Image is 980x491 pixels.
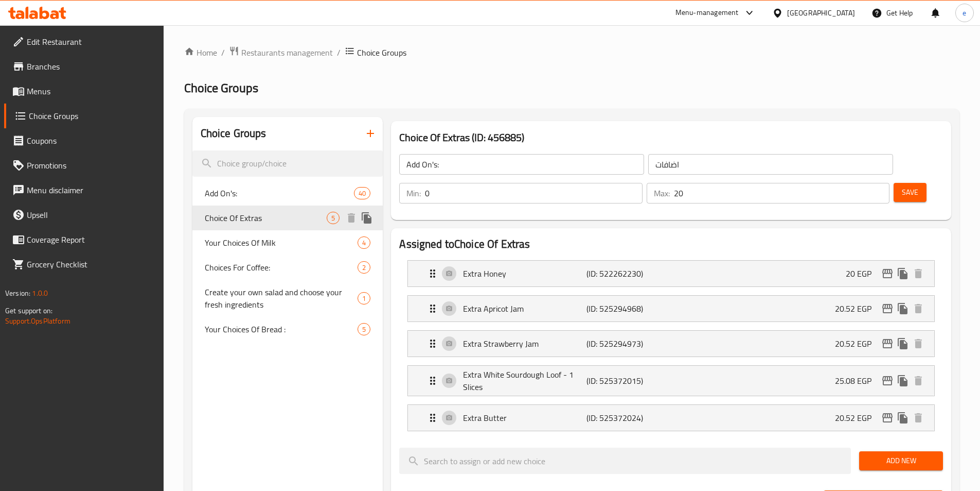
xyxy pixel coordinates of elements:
h3: Choice Of Extras (ID: 456885) [399,129,943,146]
li: / [337,46,341,59]
p: 20.52 EGP [835,412,880,424]
p: Extra Strawberry Jam [463,337,586,350]
div: Choices [327,212,340,224]
span: 5 [358,325,370,334]
p: Max: [654,187,670,199]
li: Expand [399,291,943,326]
span: Upsell [27,209,155,221]
p: (ID: 525372024) [586,412,669,424]
input: search [192,150,383,177]
div: Expand [408,261,934,286]
div: Add On's:40 [192,181,383,206]
li: / [221,46,225,59]
button: Save [894,183,926,202]
span: Edit Restaurant [27,36,155,48]
span: Version: [5,286,30,300]
button: duplicate [895,410,911,426]
span: Choice Of Extras [205,212,327,224]
div: Choices For Coffee:2 [192,255,383,280]
p: Extra Apricot Jam [463,302,586,315]
p: Min: [406,187,421,199]
div: Expand [408,366,934,396]
button: edit [880,301,895,316]
p: 25.08 EGP [835,375,880,387]
div: Choices [354,187,370,199]
li: Expand [399,361,943,400]
a: Coupons [4,128,164,153]
p: (ID: 522262230) [586,267,669,280]
div: Choices [358,236,370,249]
div: Choice Of Extras5deleteduplicate [192,206,383,230]
li: Expand [399,256,943,291]
div: [GEOGRAPHIC_DATA] [787,7,855,19]
span: 1.0.0 [32,286,48,300]
span: Create your own salad and choose your fresh ingredients [205,286,358,311]
a: Home [184,46,217,59]
button: Add New [859,451,943,470]
button: edit [880,336,895,351]
a: Menu disclaimer [4,178,164,202]
p: Extra Honey [463,267,586,280]
span: Choice Groups [29,110,155,122]
a: Restaurants management [229,46,333,59]
div: Your Choices Of Bread :5 [192,317,383,342]
span: 4 [358,238,370,248]
span: Choices For Coffee: [205,261,358,274]
span: 1 [358,294,370,303]
p: 20.52 EGP [835,302,880,315]
span: e [963,7,966,19]
span: Promotions [27,159,155,172]
button: delete [911,301,926,316]
span: Get support on: [5,304,52,317]
button: edit [880,266,895,281]
a: Promotions [4,153,164,178]
a: Choice Groups [4,104,164,128]
div: Create your own salad and choose your fresh ingredients1 [192,280,383,317]
div: Choices [358,323,370,335]
a: Menus [4,79,164,104]
button: delete [344,210,359,226]
p: (ID: 525294973) [586,337,669,350]
h2: Choice Groups [201,126,266,141]
span: 2 [358,263,370,273]
span: Branches [27,60,155,73]
button: delete [911,410,926,426]
p: 20.52 EGP [835,337,880,350]
span: 40 [354,189,370,198]
div: Choices [358,292,370,304]
div: Choices [358,261,370,274]
div: Your Choices Of Milk4 [192,230,383,255]
a: Branches [4,54,164,79]
span: Coupons [27,134,155,147]
span: Choice Groups [357,46,406,59]
input: search [399,448,851,474]
a: Edit Restaurant [4,29,164,54]
div: Menu-management [675,7,739,19]
div: Expand [408,296,934,321]
button: duplicate [895,301,911,316]
span: Add New [867,454,935,467]
a: Upsell [4,202,164,227]
button: duplicate [895,266,911,281]
span: Restaurants management [241,46,333,59]
li: Expand [399,326,943,361]
a: Grocery Checklist [4,252,164,277]
li: Expand [399,400,943,435]
span: Coverage Report [27,233,155,246]
span: Add On's: [205,187,354,199]
p: Extra White Sourdough Loof - 1 Slices [463,368,586,393]
span: 5 [327,213,339,223]
span: Menus [27,85,155,97]
button: delete [911,336,926,351]
a: Coverage Report [4,227,164,252]
nav: breadcrumb [184,46,959,59]
div: Expand [408,331,934,357]
div: Expand [408,405,934,431]
button: edit [880,410,895,426]
span: Save [902,186,918,199]
p: 20 EGP [846,267,880,280]
p: (ID: 525372015) [586,375,669,387]
span: Your Choices Of Bread : [205,323,358,335]
h2: Assigned to Choice Of Extras [399,236,943,252]
a: Support.OpsPlatform [5,314,70,328]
